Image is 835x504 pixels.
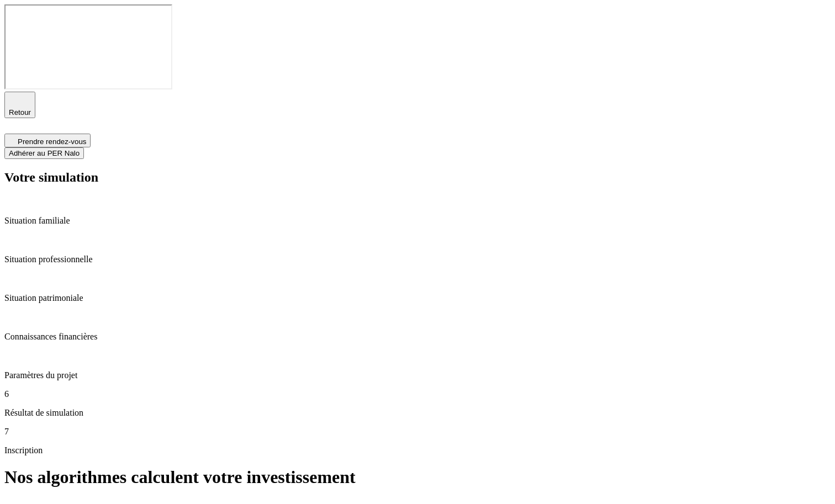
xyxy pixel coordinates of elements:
[4,170,831,185] h2: Votre simulation
[4,445,831,455] p: Inscription
[4,293,831,303] p: Situation patrimoniale
[4,332,831,342] p: Connaissances financières
[9,149,80,157] span: Adhérer au PER Nalo
[4,216,831,226] p: Situation familiale
[4,370,831,380] p: Paramètres du projet
[9,108,31,116] span: Retour
[4,134,91,147] button: Prendre rendez-vous
[4,92,35,118] button: Retour
[4,147,84,159] button: Adhérer au PER Nalo
[4,389,831,399] p: 6
[4,427,831,437] p: 7
[4,467,831,487] h1: Nos algorithmes calculent votre investissement
[18,137,86,146] span: Prendre rendez-vous
[4,254,831,264] p: Situation professionnelle
[4,408,831,418] p: Résultat de simulation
